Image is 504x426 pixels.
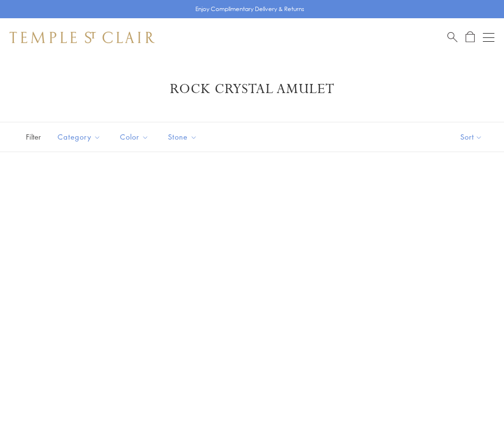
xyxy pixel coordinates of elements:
[53,131,108,143] span: Category
[439,122,504,152] button: Show sort by
[163,131,204,143] span: Stone
[113,126,156,148] button: Color
[50,126,108,148] button: Category
[10,32,155,43] img: Temple St. Clair
[115,131,156,143] span: Color
[24,81,480,98] h1: Rock Crystal Amulet
[161,126,204,148] button: Stone
[447,31,457,43] a: Search
[195,4,304,14] p: Enjoy Complimentary Delivery & Returns
[483,32,494,43] button: Open navigation
[466,31,475,43] a: Open Shopping Bag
